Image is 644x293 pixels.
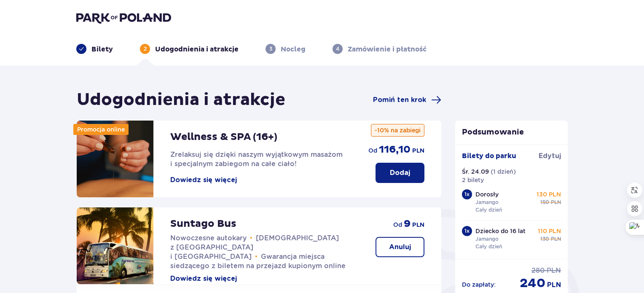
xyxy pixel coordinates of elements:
p: Cały dzień [475,206,502,214]
span: Pomiń ten krok [373,95,426,105]
p: Zamówienie i płatność [348,45,427,54]
p: Do zapłaty : [462,280,496,289]
p: Nocleg [281,45,306,54]
p: Dorosły [475,190,499,199]
p: PLN [412,221,424,229]
button: Dodaj [376,163,424,183]
p: 280 [531,266,545,275]
p: 2 [144,45,147,53]
p: Bilety do parku [462,151,516,161]
img: attraction [77,121,153,197]
a: Edytuj [539,151,561,161]
p: od [393,220,402,229]
div: 1 x [462,189,472,199]
p: 150 [540,199,549,206]
p: Jamango [475,235,499,243]
p: PLN [412,147,424,155]
p: PLN [551,235,561,243]
p: 3 [269,45,272,53]
p: 240 [520,275,545,291]
span: • [255,253,258,261]
span: Zrelaksuj się dzięki naszym wyjątkowym masażom i specjalnym zabiegom na całe ciało! [170,151,343,168]
p: -10% na zabiegi [371,124,424,137]
p: ( 1 dzień ) [491,167,516,176]
p: 130 PLN [537,190,561,199]
p: Udogodnienia i atrakcje [155,45,239,54]
button: Dowiedz się więcej [170,175,237,185]
p: 2 bilety [462,176,484,184]
img: Park of Poland logo [76,12,171,24]
p: PLN [547,280,561,290]
p: Dodaj [390,168,410,177]
p: 9 [404,218,411,230]
span: [DEMOGRAPHIC_DATA] z [GEOGRAPHIC_DATA] i [GEOGRAPHIC_DATA] [170,234,339,261]
a: Pomiń ten krok [373,95,441,105]
p: Podsumowanie [455,127,568,137]
img: attraction [77,207,153,284]
p: 110 PLN [538,227,561,235]
p: 116,10 [379,143,411,156]
button: Anuluj [376,237,424,257]
h1: Udogodnienia i atrakcje [77,89,285,110]
p: 130 [540,235,549,243]
span: Nowoczesne autokary [170,234,247,242]
p: 4 [336,45,339,53]
div: Promocja online [73,124,129,135]
p: Wellness & SPA (16+) [170,131,277,143]
p: PLN [551,199,561,206]
p: od [368,146,377,155]
p: Anuluj [389,242,411,252]
p: Śr. 24.09 [462,167,489,176]
p: Cały dzień [475,243,502,250]
button: Dowiedz się więcej [170,274,237,283]
p: Jamango [475,199,499,206]
p: Bilety [91,45,113,54]
p: Dziecko do 16 lat [475,227,526,235]
span: • [250,234,252,242]
p: Suntago Bus [170,218,236,230]
p: PLN [547,266,561,275]
div: 1 x [462,226,472,236]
